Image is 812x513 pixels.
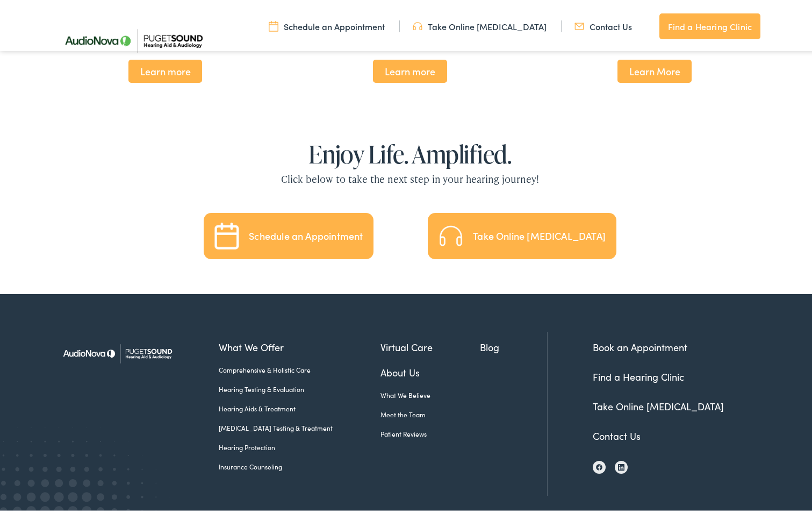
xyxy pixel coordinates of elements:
[593,367,684,381] a: Find a Hearing Clinic
[219,382,380,391] a: Hearing Testing & Evaluation
[269,18,278,30] img: utility icon
[128,57,202,80] span: Learn more
[219,459,380,469] a: Insurance Counseling
[213,220,240,247] img: Schedule an Appointment
[473,229,606,238] div: Take Online [MEDICAL_DATA]
[437,220,464,247] img: Take an Online Hearing Test
[428,210,616,256] a: Take an Online Hearing Test Take Online [MEDICAL_DATA]
[373,57,447,80] span: Learn more
[618,461,624,468] img: LinkedIn
[593,397,724,410] a: Take Online [MEDICAL_DATA]
[219,421,380,430] a: [MEDICAL_DATA] Testing & Treatment
[380,426,480,436] a: Patient Reviews
[219,337,380,352] a: What We Offer
[380,388,480,397] a: What We Believe
[593,426,641,440] a: Contact Us
[596,461,602,468] img: Facebook icon, indicating the presence of the site or brand on the social media platform.
[204,210,373,256] a: Schedule an Appointment Schedule an Appointment
[574,18,632,30] a: Contact Us
[574,18,584,30] img: utility icon
[269,18,385,30] a: Schedule an Appointment
[593,338,687,351] a: Book an Appointment
[380,337,480,352] a: Virtual Care
[413,18,422,30] img: utility icon
[219,401,380,411] a: Hearing Aids & Treatment
[413,18,547,30] a: Take Online [MEDICAL_DATA]
[380,362,480,377] a: About Us
[617,57,692,80] span: Learn More
[480,337,547,352] a: Blog
[380,407,480,417] a: Meet the Team
[659,11,760,37] a: Find a Hearing Clinic
[249,229,363,238] div: Schedule an Appointment
[219,440,380,450] a: Hearing Protection
[55,329,179,373] img: Puget Sound Hearing Aid & Audiology
[219,362,380,372] a: Comprehensive & Holistic Care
